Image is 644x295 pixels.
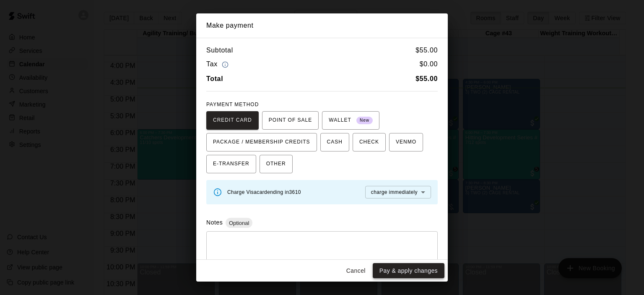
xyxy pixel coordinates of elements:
[373,263,444,279] button: Pay & apply changes
[206,219,223,226] label: Notes
[266,157,286,171] span: OTHER
[415,75,438,82] b: $ 55.00
[327,136,343,149] span: CASH
[213,136,310,149] span: PACKAGE / MEMBERSHIP CREDITS
[329,114,373,127] span: WALLET
[415,45,438,56] h6: $ 55.00
[206,45,233,56] h6: Subtotal
[206,111,259,130] button: CREDIT CARD
[226,220,252,226] span: Optional
[206,155,256,173] button: E-TRANSFER
[206,59,231,70] h6: Tax
[206,133,317,151] button: PACKAGE / MEMBERSHIP CREDITS
[196,13,448,38] h2: Make payment
[359,136,379,149] span: CHECK
[371,189,418,195] span: charge immediately
[227,189,301,195] span: Charge Visa card ending in 3610
[213,157,249,171] span: E-TRANSFER
[320,133,349,151] button: CASH
[353,133,386,151] button: CHECK
[343,263,369,279] button: Cancel
[356,115,373,126] span: New
[213,114,252,127] span: CREDIT CARD
[420,59,438,70] h6: $ 0.00
[396,136,416,149] span: VENMO
[260,155,293,173] button: OTHER
[269,114,312,127] span: POINT OF SALE
[206,102,259,107] span: PAYMENT METHOD
[322,111,379,130] button: WALLET New
[389,133,423,151] button: VENMO
[206,75,223,82] b: Total
[262,111,319,130] button: POINT OF SALE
